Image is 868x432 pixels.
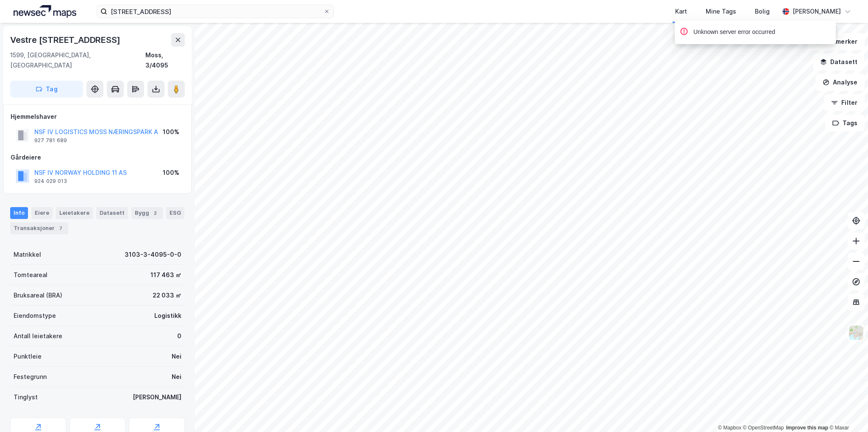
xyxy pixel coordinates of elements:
div: Logistikk [154,311,181,321]
iframe: Chat Widget [826,391,868,432]
div: 927 781 689 [34,137,67,144]
div: 22 033 ㎡ [153,290,181,300]
div: Antall leietakere [14,331,62,341]
div: ESG [166,207,184,219]
div: Mine Tags [706,6,736,17]
div: 924 029 013 [34,178,67,185]
div: Matrikkel [14,250,41,260]
a: OpenStreetMap [743,425,784,431]
div: 100% [163,127,179,137]
div: 117 463 ㎡ [150,270,181,280]
div: Bruksareal (BRA) [14,290,62,300]
button: Analyse [815,74,865,91]
div: Bygg [131,207,163,219]
div: [PERSON_NAME] [133,392,181,402]
div: Gårdeiere [11,152,184,163]
div: Transaksjoner [10,222,68,234]
div: Moss, 3/4095 [145,50,185,70]
div: Datasett [96,207,128,219]
div: 2 [151,209,159,217]
button: Tags [825,115,865,132]
img: logo.a4113a55bc3d86da70a041830d287a7e.svg [14,5,76,18]
div: Info [10,207,28,219]
div: Eiendomstype [14,311,56,321]
div: 0 [177,331,181,341]
button: Filter [824,94,865,111]
button: Datasett [813,53,865,70]
a: Improve this map [786,425,828,431]
div: Nei [172,351,181,362]
div: Hjemmelshaver [11,112,184,122]
div: Bolig [755,6,770,17]
div: Tinglyst [14,392,38,402]
div: Nei [172,372,181,382]
input: Søk på adresse, matrikkel, gårdeiere, leietakere eller personer [107,5,323,18]
div: Tomteareal [14,270,47,280]
button: Tag [10,81,83,98]
div: 100% [163,168,179,178]
div: Unknown server error occurred [693,27,775,37]
div: Festegrunn [14,372,47,382]
div: 7 [56,224,65,233]
div: Punktleie [14,351,42,362]
div: Leietakere [56,207,93,219]
img: Z [848,325,864,341]
div: [PERSON_NAME] [793,6,841,17]
div: 1599, [GEOGRAPHIC_DATA], [GEOGRAPHIC_DATA] [10,50,145,70]
div: Vestre [STREET_ADDRESS] [10,33,122,47]
div: Eiere [31,207,53,219]
a: Mapbox [718,425,741,431]
div: 3103-3-4095-0-0 [125,250,181,260]
div: Kart [675,6,687,17]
